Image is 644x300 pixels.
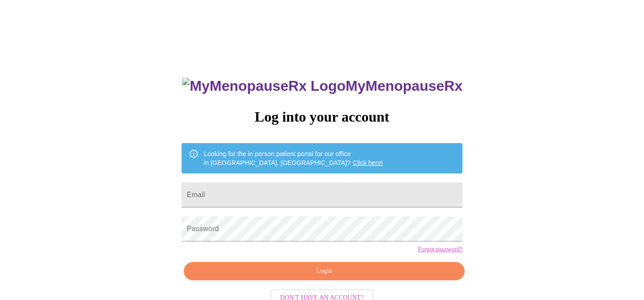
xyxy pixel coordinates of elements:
[182,78,462,94] h3: MyMenopauseRx
[353,159,383,166] a: Click here!
[204,146,383,171] div: Looking for the in person patient portal for our office in [GEOGRAPHIC_DATA], [GEOGRAPHIC_DATA]?
[184,262,465,280] button: Login
[182,109,462,125] h3: Log into your account
[418,246,462,253] a: Forgot password?
[194,266,454,277] span: Login
[182,78,345,94] img: MyMenopauseRx Logo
